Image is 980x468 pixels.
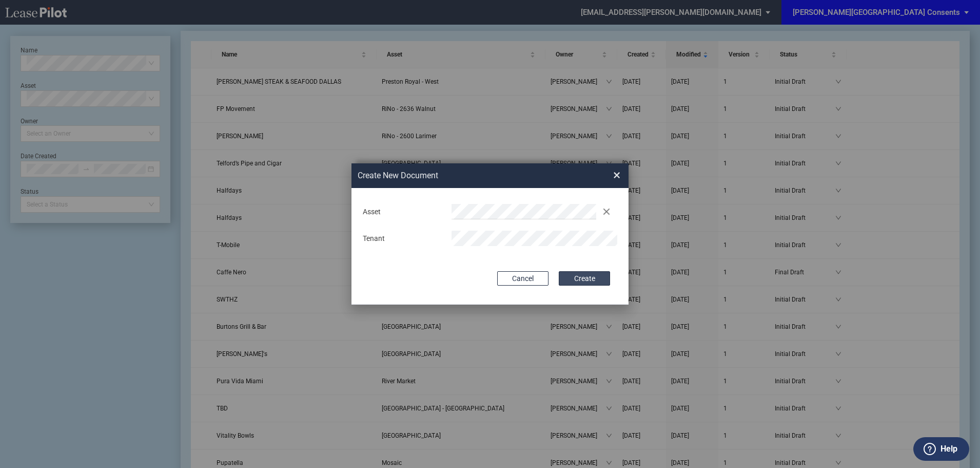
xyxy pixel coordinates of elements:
span: × [613,167,620,183]
md-dialog: Create New ... [351,163,629,305]
button: Create [559,271,610,286]
button: Cancel [497,271,548,286]
h2: Create New Document [358,170,576,181]
label: Help [940,442,957,456]
div: Tenant [357,234,445,244]
div: Asset [357,207,445,217]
